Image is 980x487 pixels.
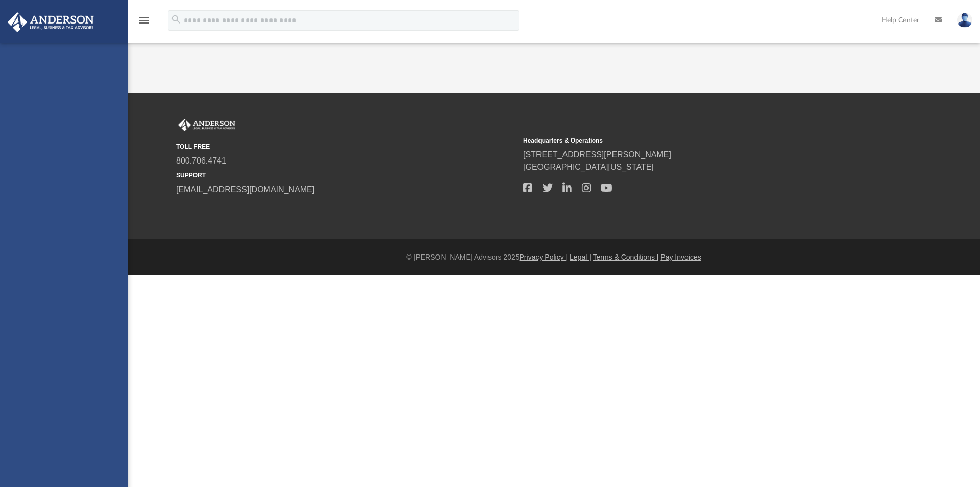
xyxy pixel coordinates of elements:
a: Pay Invoices [660,253,701,261]
i: menu [138,14,150,27]
a: [GEOGRAPHIC_DATA][US_STATE] [523,163,654,171]
a: [STREET_ADDRESS][PERSON_NAME] [523,150,671,159]
div: © [PERSON_NAME] Advisors 2025 [128,252,980,263]
small: TOLL FREE [176,142,516,151]
a: Privacy Policy | [520,253,568,261]
a: Legal | [570,253,591,261]
img: User Pic [957,13,972,28]
a: 800.706.4741 [176,156,226,165]
small: Headquarters & Operations [523,136,863,145]
a: Terms & Conditions | [593,253,659,261]
i: search [170,14,182,25]
img: Anderson Advisors Platinum Portal [5,12,97,32]
small: SUPPORT [176,171,516,180]
img: Anderson Advisors Platinum Portal [176,119,237,132]
a: menu [138,19,150,27]
a: [EMAIL_ADDRESS][DOMAIN_NAME] [176,185,314,194]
